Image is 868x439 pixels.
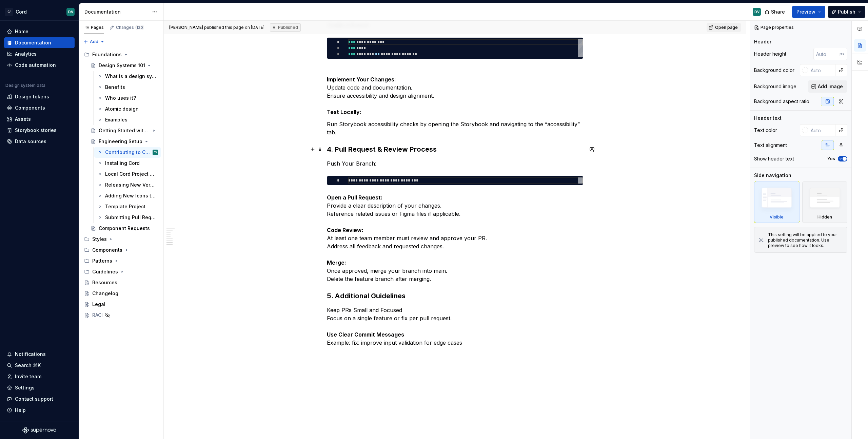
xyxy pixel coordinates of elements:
[4,136,75,147] a: Data sources
[802,182,848,223] div: Hidden
[92,51,122,58] div: Foundations
[94,82,161,93] a: Benefits
[754,98,809,105] div: Background aspect ratio
[4,382,75,393] a: Settings
[15,28,28,35] div: Home
[99,138,142,145] div: Engineering Setup
[15,396,53,402] div: Contact support
[771,8,785,15] span: Share
[81,49,161,321] div: Page tree
[768,232,843,248] div: This setting will be applied to your published documentation. Use preview to see how it looks.
[817,214,832,220] div: Hidden
[105,149,151,156] div: Contributing to Cord
[94,103,161,114] a: Atomic design
[840,51,845,57] p: px
[761,6,789,18] button: Share
[4,114,75,125] a: Assets
[15,362,41,369] div: Search ⌘K
[792,6,825,18] button: Preview
[105,73,157,80] div: What is a design system?
[15,116,31,122] div: Assets
[754,9,759,15] div: DV
[88,223,161,234] a: Component Requests
[92,236,107,243] div: Styles
[81,277,161,288] a: Resources
[754,115,782,121] div: Header text
[105,171,157,177] div: Local Cord Project Setup
[796,8,815,15] span: Preview
[15,51,37,57] div: Analytics
[99,225,150,232] div: Component Requests
[1,4,77,19] button: C/CordDV
[327,76,396,83] strong: Implement Your Changes:
[827,156,835,161] label: Yes
[15,127,57,134] div: Storybook stories
[105,116,127,123] div: Examples
[92,247,122,253] div: Components
[92,257,112,264] div: Patterns
[88,125,161,136] a: Getting Started with Cord
[754,155,794,162] div: Show header text
[327,292,406,300] strong: 5. Additional Guidelines
[94,201,161,212] a: Template Project
[15,39,51,46] div: Documentation
[105,192,157,199] div: Adding New Icons to Cord
[105,95,136,101] div: Who uses it?
[81,37,107,46] button: Add
[754,83,796,90] div: Background image
[327,259,346,266] strong: Merge:
[84,25,104,30] div: Pages
[327,145,437,153] strong: 4. Pull Request & Review Process
[808,80,847,93] button: Add image
[4,49,75,59] a: Analytics
[808,64,835,76] input: Auto
[68,9,73,15] div: DV
[754,142,787,149] div: Text alignment
[81,49,161,60] div: Foundations
[81,299,161,310] a: Legal
[92,268,118,275] div: Guidelines
[4,37,75,48] a: Documentation
[4,125,75,136] a: Storybook stories
[754,172,791,179] div: Side navigation
[4,60,75,71] a: Code automation
[15,373,41,380] div: Invite team
[270,23,301,32] div: Published
[4,360,75,371] button: Search ⌘K
[15,407,26,414] div: Help
[116,25,144,30] div: Changes
[22,427,56,434] svg: Supernova Logo
[327,306,583,355] p: Keep PRs Small and Focused Focus on a single feature or fix per pull request. Example: fix: impro...
[88,60,161,71] a: Design Systems 101
[4,349,75,360] button: Notifications
[15,138,46,145] div: Data sources
[90,39,98,44] span: Add
[81,310,161,321] a: RACI
[5,83,45,88] div: Design system data
[4,394,75,404] button: Contact support
[169,25,203,30] span: [PERSON_NAME]
[94,71,161,82] a: What is a design system?
[327,227,363,233] strong: Code Review:
[81,255,161,266] div: Patterns
[754,51,786,57] div: Header height
[94,147,161,158] a: Contributing to CordDV
[94,190,161,201] a: Adding New Icons to Cord
[808,124,835,136] input: Auto
[92,290,118,297] div: Changelog
[99,127,150,134] div: Getting Started with Cord
[15,351,46,358] div: Notifications
[105,182,157,188] div: Releasing New Version
[327,194,382,201] strong: Open a Pull Request:
[327,120,583,136] p: Run Storybook accessibility checks by opening the Storybook and navigating to the “accessibility”...
[94,158,161,169] a: Installing Cord
[92,279,117,286] div: Resources
[135,25,144,30] span: 120
[327,331,404,338] strong: Use Clear Commit Messages
[4,26,75,37] a: Home
[94,114,161,125] a: Examples
[81,245,161,255] div: Components
[4,371,75,382] a: Invite team
[327,67,583,116] p: Update code and documentation. Ensure accessibility and design alignment. :
[327,159,583,168] p: Push Your Branch:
